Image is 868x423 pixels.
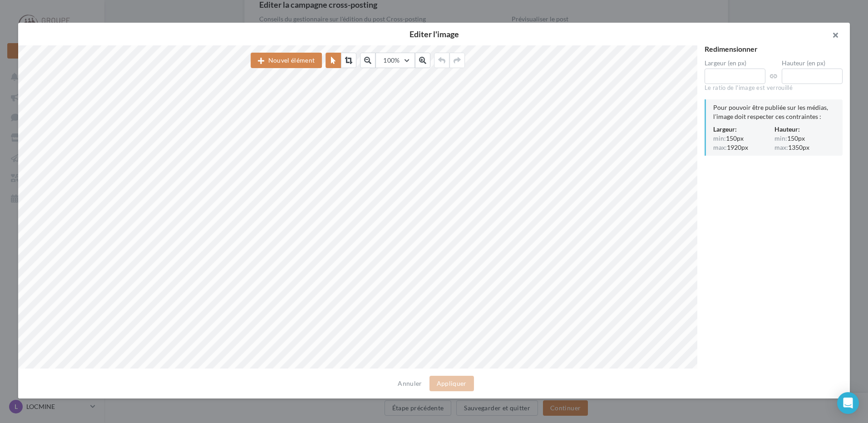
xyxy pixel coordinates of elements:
[782,60,843,66] label: Hauteur (en px)
[705,60,765,66] label: Largeur (en px)
[705,84,843,92] div: Le ratio de l'image est verrouillé
[774,144,788,151] span: max:
[713,143,774,152] div: 1920px
[713,103,835,121] div: Pour pouvoir être publiée sur les médias, l'image doit respecter ces contraintes :
[774,125,836,134] div: Hauteur:
[251,53,322,68] button: Nouvel élément
[837,392,859,414] div: Open Intercom Messenger
[429,376,474,391] button: Appliquer
[713,144,727,151] span: max:
[375,53,414,68] button: 100%
[774,135,787,142] span: min:
[713,135,726,142] span: min:
[33,30,835,38] h2: Editer l'image
[774,143,836,152] div: 1350px
[705,45,843,53] div: Redimensionner
[394,378,425,389] button: Annuler
[774,134,836,143] div: 150px
[713,125,774,134] div: Largeur:
[713,134,774,143] div: 150px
